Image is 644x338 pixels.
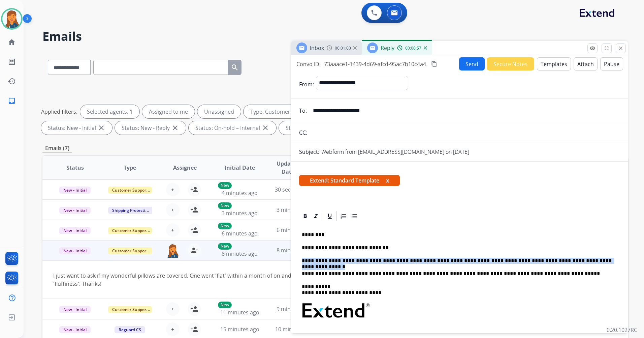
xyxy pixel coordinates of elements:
span: New - Initial [59,227,91,234]
mat-icon: person_add [190,226,198,234]
div: Status: New - Reply [115,121,186,135]
span: Inbox [310,44,324,52]
button: Secure Notes [487,57,534,71]
p: Webform from [EMAIL_ADDRESS][DOMAIN_NAME] on [DATE] [321,148,469,156]
p: New [218,202,232,209]
div: Assigned to me [142,105,195,118]
p: New [218,223,232,229]
button: x [386,176,389,185]
mat-icon: remove_red_eye [589,45,595,51]
span: Customer Support [108,306,152,313]
span: Customer Support [108,247,152,254]
p: Convo ID: [296,60,321,68]
div: Status: New - Initial [41,121,112,135]
span: Extend: Standard Template [299,175,400,186]
p: To: [299,107,307,115]
p: New [218,182,232,189]
mat-icon: close [261,124,269,132]
span: 11 minutes ago [220,309,259,316]
button: Templates [537,57,571,71]
span: 3 minutes ago [222,209,258,217]
span: Shipping Protection [108,207,154,214]
span: 3 minutes ago [277,206,313,214]
mat-icon: home [8,38,16,46]
mat-icon: close [618,45,624,51]
mat-icon: person_remove [190,246,198,254]
div: Underline [325,211,335,221]
p: From: [299,80,314,88]
img: agent-avatar [166,244,180,258]
p: 0.20.1027RC [607,326,637,334]
span: New - Initial [59,247,91,254]
div: Bold [300,211,310,221]
mat-icon: close [97,124,105,132]
mat-icon: person_add [190,206,198,214]
span: Customer Support [108,187,152,194]
span: Reguard CS [115,326,145,333]
button: + [166,183,180,196]
img: avatar [2,9,21,28]
span: Initial Date [225,164,255,172]
div: Status: On-hold - Customer [279,121,371,135]
span: + [171,206,174,214]
span: New - Initial [59,207,91,214]
mat-icon: person_add [190,325,198,333]
p: New [218,302,232,308]
div: Italic [311,211,321,221]
span: 6 minutes ago [277,226,313,234]
div: Unassigned [197,105,241,118]
span: Customer Support [108,227,152,234]
span: 15 minutes ago [220,326,259,333]
div: Selected agents: 1 [80,105,139,118]
span: Type [124,164,136,172]
button: Attach [574,57,598,71]
mat-icon: fullscreen [604,45,610,51]
span: Reply [381,44,394,52]
button: Pause [600,57,623,71]
mat-icon: person_add [190,305,198,313]
span: Status [66,164,84,172]
div: Type: Customer Support [244,105,329,118]
mat-icon: inbox [8,97,16,105]
span: 73aaace1-1439-4d69-afcd-95ac7b10c4a4 [324,60,426,68]
button: + [166,223,180,237]
button: + [166,203,180,217]
span: 00:00:57 [405,46,421,51]
div: Bullet List [349,211,359,221]
span: + [171,186,174,194]
button: + [166,322,180,336]
button: + [166,302,180,316]
span: 00:01:00 [335,46,351,51]
p: New [218,243,232,250]
mat-icon: close [171,124,179,132]
span: + [171,226,174,234]
p: Emails (7) [42,144,72,152]
mat-icon: history [8,77,16,85]
p: CC: [299,129,307,137]
span: 30 seconds ago [275,186,314,193]
p: Applied filters: [41,108,77,116]
span: 4 minutes ago [222,189,258,197]
div: Ordered List [339,211,349,221]
span: 8 minutes ago [222,250,258,257]
mat-icon: content_copy [431,61,437,67]
p: Subject: [299,148,319,156]
mat-icon: person_add [190,186,198,194]
span: 8 minutes ago [277,247,313,254]
span: New - Initial [59,187,91,194]
span: New - Initial [59,326,91,333]
div: Status: On-hold – Internal [189,121,276,135]
span: 10 minutes ago [275,326,314,333]
h2: Emails [42,30,628,43]
button: Send [459,57,485,71]
span: Assignee [173,164,197,172]
mat-icon: search [231,63,239,72]
mat-icon: list_alt [8,58,16,66]
div: I just want to ask if my wonderful pillows are covered. One went 'flat' within a month of on and ... [53,272,507,288]
span: + [171,305,174,313]
span: New - Initial [59,306,91,313]
span: 9 minutes ago [277,305,313,313]
span: + [171,325,174,333]
span: 6 minutes ago [222,230,258,237]
span: Updated Date [273,160,303,176]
